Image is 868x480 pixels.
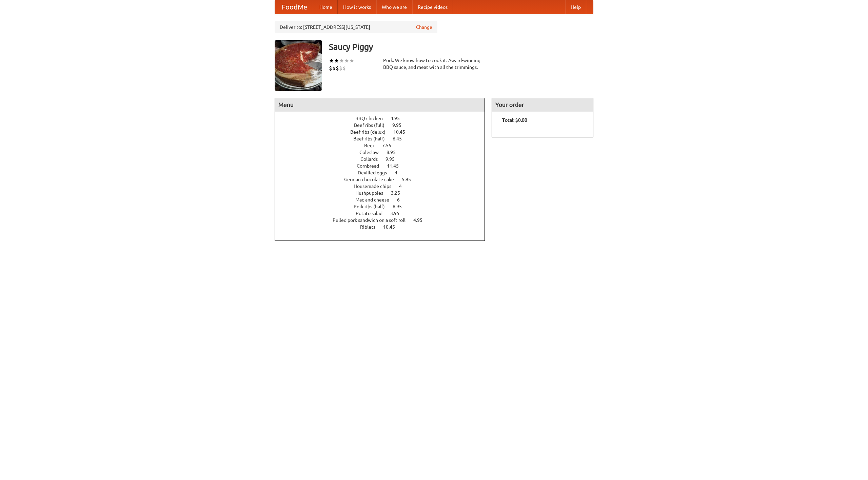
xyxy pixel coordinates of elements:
span: German chocolate cake [344,177,401,182]
a: Potato salad 3.95 [356,211,412,216]
li: $ [339,64,342,72]
span: Hushpuppies [355,190,390,196]
span: 10.45 [393,129,412,135]
span: 9.95 [386,156,401,162]
h3: Saucy Piggy [329,40,593,54]
span: Beef ribs (half) [353,136,392,141]
a: Pulled pork sandwich on a soft roll 4.95 [333,217,435,223]
a: How it works [338,0,376,14]
a: Beef ribs (delux) 10.45 [350,129,418,135]
span: 7.55 [382,143,398,148]
a: Home [314,0,338,14]
span: Beef ribs (delux) [350,129,392,135]
span: 6.45 [393,136,409,141]
a: Mac and cheese 6 [355,197,412,203]
a: Beer 7.55 [364,143,404,148]
span: Pork ribs (half) [354,204,392,209]
span: Mac and cheese [355,197,396,203]
a: Beef ribs (half) 6.45 [353,136,414,141]
span: Cornbread [357,163,386,169]
span: Beer [364,143,381,148]
a: Coleslaw 8.95 [359,150,408,155]
li: ★ [339,57,344,64]
a: Riblets 10.45 [360,224,408,230]
b: Total: $0.00 [502,117,527,123]
span: Potato salad [356,211,389,216]
a: BBQ chicken 4.95 [355,116,412,121]
span: 4 [395,170,404,175]
li: $ [336,64,339,72]
span: 8.95 [387,150,402,155]
span: 4.95 [413,217,429,223]
span: 4 [399,184,409,189]
span: 3.25 [391,190,407,196]
h4: Your order [492,98,593,112]
span: 6 [397,197,407,203]
span: Beef ribs (full) [354,122,391,128]
span: 4.95 [391,116,407,121]
a: Change [416,24,432,31]
span: 10.45 [383,224,402,230]
a: Beef ribs (full) 9.95 [354,122,414,128]
li: $ [342,64,346,72]
span: Devilled eggs [358,170,394,175]
a: Recipe videos [412,0,453,14]
li: ★ [329,57,334,64]
a: Housemade chips 4 [354,184,414,189]
a: FoodMe [275,0,314,14]
span: Housemade chips [354,184,398,189]
span: 9.95 [392,122,408,128]
span: Riblets [360,224,382,230]
span: 5.95 [402,177,418,182]
a: Help [565,0,586,14]
span: BBQ chicken [355,116,390,121]
div: Pork. We know how to cook it. Award-winning BBQ sauce, and meat with all the trimmings. [383,57,485,71]
span: Pulled pork sandwich on a soft roll [333,217,412,223]
div: Deliver to: [STREET_ADDRESS][US_STATE] [275,21,437,33]
a: German chocolate cake 5.95 [344,177,423,182]
a: Cornbread 11.45 [357,163,411,169]
span: 11.45 [387,163,406,169]
a: Who we are [376,0,412,14]
a: Collards 9.95 [360,156,407,162]
span: 3.95 [390,211,406,216]
a: Pork ribs (half) 6.95 [354,204,414,209]
a: Devilled eggs 4 [358,170,410,175]
h4: Menu [275,98,485,112]
li: ★ [349,57,354,64]
span: Collards [360,156,384,162]
span: Coleslaw [359,150,386,155]
span: 6.95 [393,204,409,209]
li: $ [329,64,332,72]
li: ★ [344,57,349,64]
img: angular.jpg [275,40,322,91]
a: Hushpuppies 3.25 [355,190,413,196]
li: ★ [334,57,339,64]
li: $ [332,64,336,72]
